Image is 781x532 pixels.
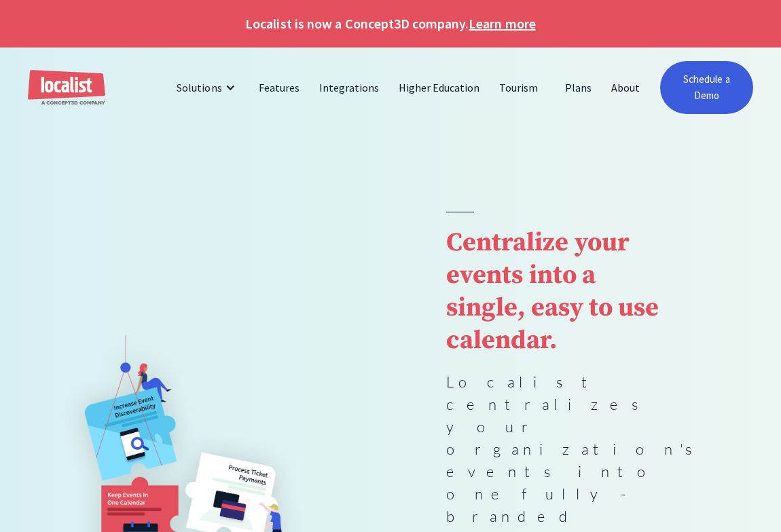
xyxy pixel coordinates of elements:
a: Features [249,71,310,104]
a: Plans [556,71,602,104]
a: Tourism [490,71,548,104]
a: Higher Education [389,71,490,104]
a: About [602,71,650,104]
a: home [28,70,105,106]
strong: Centralize your events into a single, easy to use calendar. [446,227,659,357]
a: Integrations [310,71,389,104]
a: Schedule a Demo [660,61,753,114]
a: Learn more [469,14,535,34]
div: Solutions [166,71,249,104]
div: Solutions [177,79,221,96]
